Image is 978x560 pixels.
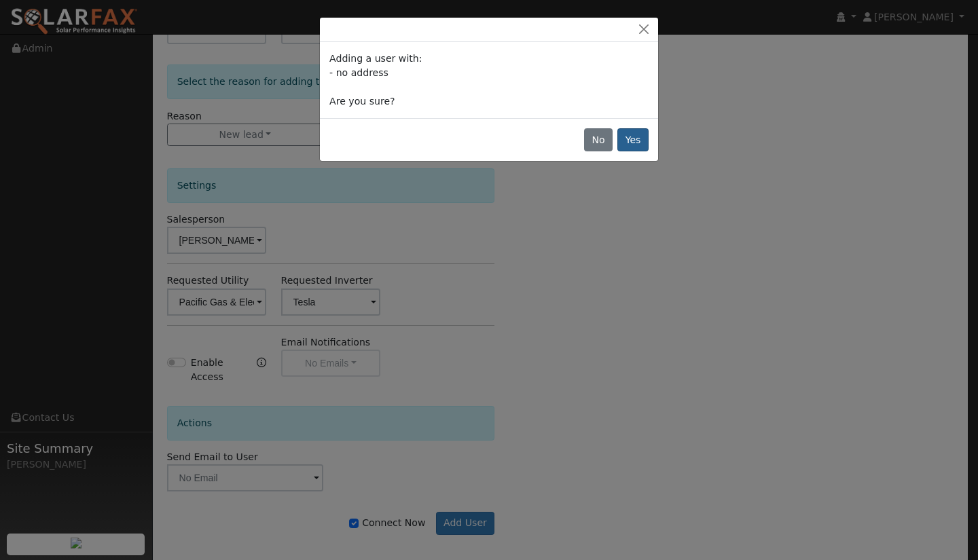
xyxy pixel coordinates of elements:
[329,67,388,78] span: - no address
[329,53,422,64] span: Adding a user with:
[634,22,653,37] button: Close
[584,128,613,151] button: No
[617,128,649,151] button: Yes
[329,96,395,107] span: Are you sure?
